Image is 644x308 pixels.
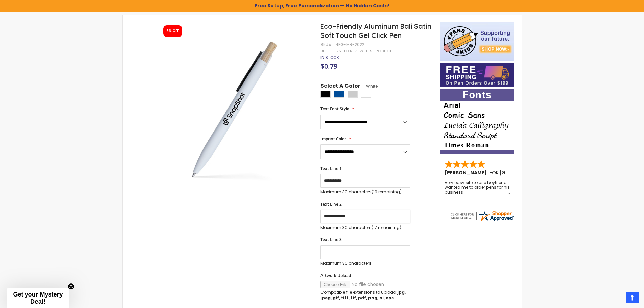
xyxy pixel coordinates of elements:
p: Maximum 30 characters [320,225,410,230]
span: Eco-Friendly Aluminum Bali Satin Soft Touch Gel Click Pen [320,22,431,40]
img: 4pg-mr-2022-bali-satin-touch-pen_white_1.jpg [157,32,312,186]
div: Grey Light [348,91,358,98]
span: In stock [320,55,339,61]
p: Maximum 30 characters [320,261,410,266]
strong: jpg, jpeg, gif, tiff, tif, pdf, png, ai, eps [320,289,406,301]
strong: SKU [320,42,333,47]
span: Text Line 2 [320,201,342,207]
div: Very easy site to use boyfriend wanted me to order pens for his business [445,180,510,195]
span: Imprint Color [320,136,346,142]
span: (19 remaining) [372,189,402,195]
div: White [361,91,371,98]
span: [PERSON_NAME] [445,169,489,176]
a: 4pens.com certificate URL [450,218,515,223]
span: Select A Color [320,82,360,91]
div: Black [320,91,331,98]
span: Text Line 3 [320,237,342,242]
img: 4pens.com widget logo [450,210,515,222]
span: Text Line 1 [320,166,342,171]
img: Free shipping on orders over $199 [440,63,514,87]
span: $0.79 [320,62,337,71]
iframe: Google Customer Reviews [588,290,644,308]
button: Close teaser [68,283,74,290]
div: Get your Mystery Deal!Close teaser [7,288,69,308]
p: Compatible file extensions to upload: [320,290,410,301]
a: Be the first to review this product [320,49,391,54]
span: - , [489,169,549,176]
p: Maximum 30 characters [320,189,410,195]
span: Get your Mystery Deal! [13,291,63,305]
div: 4PG-MR-2022 [336,42,364,47]
span: Text Font Style [320,106,349,112]
span: Artwork Upload [320,273,351,278]
span: [GEOGRAPHIC_DATA] [500,169,549,176]
img: 4pens 4 kids [440,22,514,61]
div: 5% OFF [167,29,179,33]
span: (17 remaining) [372,224,401,230]
span: OK [492,169,499,176]
span: White [360,83,378,89]
div: Availability [320,55,339,61]
img: font-personalization-examples [440,89,514,154]
div: Dark Blue [334,91,344,98]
